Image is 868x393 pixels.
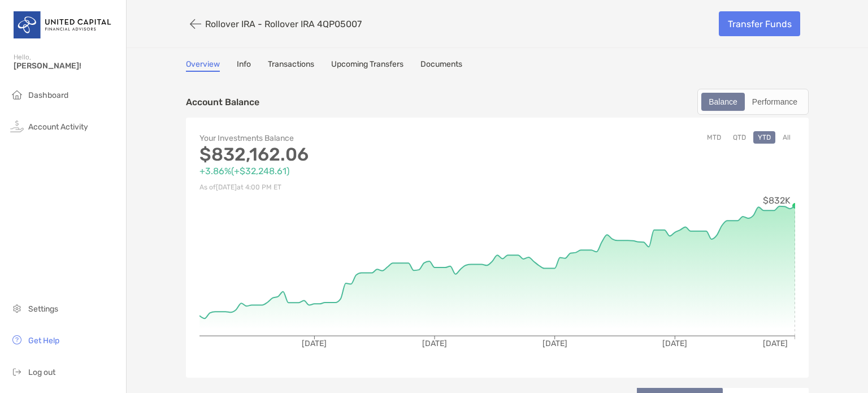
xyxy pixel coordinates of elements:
tspan: [DATE] [763,339,788,348]
img: household icon [10,88,24,101]
p: +3.86% ( +$32,248.61 ) [199,164,497,178]
a: Upcoming Transfers [331,59,403,72]
a: Transactions [268,59,314,72]
tspan: $832K [763,195,791,206]
img: United Capital Logo [14,5,112,45]
button: YTD [753,131,775,144]
span: Log out [28,368,55,377]
a: Overview [186,59,220,72]
a: Documents [420,59,462,72]
p: Rollover IRA - Rollover IRA 4QP05007 [205,19,362,29]
div: Balance [702,94,744,110]
tspan: [DATE] [422,339,447,348]
img: activity icon [10,119,24,133]
tspan: [DATE] [542,339,567,348]
p: Account Balance [186,95,259,109]
button: QTD [728,131,750,144]
button: MTD [702,131,726,144]
tspan: [DATE] [302,339,327,348]
p: $832,162.06 [199,148,497,162]
span: Account Activity [28,122,88,132]
span: [PERSON_NAME]! [14,61,119,71]
a: Transfer Funds [719,11,800,36]
p: As of [DATE] at 4:00 PM ET [199,180,497,195]
img: logout icon [10,365,24,378]
p: Your Investments Balance [199,131,497,145]
img: settings icon [10,301,24,315]
span: Get Help [28,336,59,346]
div: Performance [746,94,804,110]
img: get-help icon [10,333,24,347]
span: Dashboard [28,90,68,100]
a: Info [237,59,251,72]
div: segmented control [697,89,809,115]
button: All [778,131,795,144]
span: Settings [28,304,58,314]
tspan: [DATE] [662,339,687,348]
